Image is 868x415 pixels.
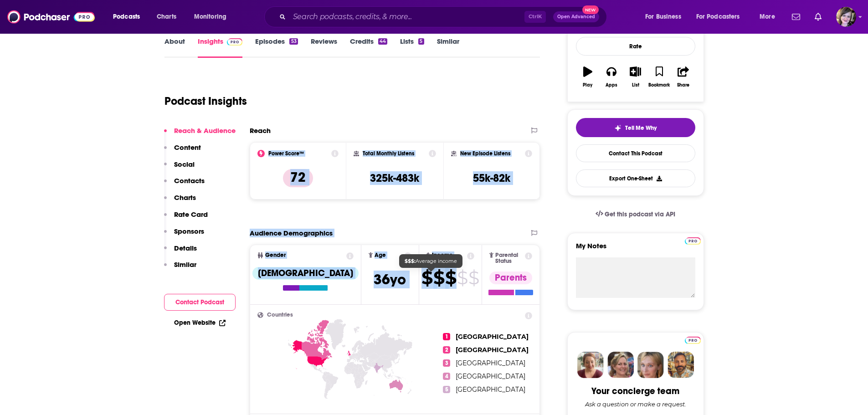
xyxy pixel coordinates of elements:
[576,37,695,56] div: Rate
[625,124,657,132] span: Tell Me Why
[188,10,238,24] button: open menu
[685,236,701,245] a: Pro website
[174,143,201,152] p: Content
[668,352,694,378] img: Jon Profile
[164,294,236,311] button: Contact Podcast
[614,124,621,132] img: tell me why sparkle
[164,37,185,58] a: About
[265,252,286,258] span: Gender
[576,241,695,257] label: My Notes
[250,126,271,135] h2: Reach
[370,171,419,185] h3: 325k-483k
[311,37,337,58] a: Reviews
[421,271,432,285] span: $
[836,7,856,27] span: Logged in as IAmMBlankenship
[113,10,140,23] span: Podcasts
[267,312,293,318] span: Countries
[289,10,524,24] input: Search podcasts, credits, & more...
[198,37,243,58] a: InsightsPodchaser Pro
[606,82,617,88] div: Apps
[164,126,236,143] button: Reach & Audience
[637,352,664,378] img: Jules Profile
[576,61,600,93] button: Play
[623,61,647,93] button: List
[375,252,386,258] span: Age
[576,169,695,187] button: Export One-Sheet
[685,335,701,344] a: Pro website
[456,385,525,394] span: [GEOGRAPHIC_DATA]
[289,38,298,45] div: 53
[433,271,444,285] span: $
[811,9,825,25] a: Show notifications dropdown
[605,210,675,218] span: Get this podcast via API
[685,337,701,344] img: Podchaser Pro
[553,11,599,22] button: Open AdvancedNew
[174,160,195,169] p: Social
[582,5,599,14] span: New
[273,6,616,27] div: Search podcasts, credits, & more...
[164,160,195,177] button: Social
[437,37,459,58] a: Similar
[164,227,204,244] button: Sponsors
[600,61,623,93] button: Apps
[174,193,196,202] p: Charts
[645,10,681,23] span: For Business
[647,61,671,93] button: Bookmark
[473,171,510,185] h3: 55k-82k
[671,61,695,93] button: Share
[468,271,479,285] span: $
[174,244,197,252] p: Details
[685,237,701,245] img: Podchaser Pro
[151,10,182,24] a: Charts
[405,258,457,264] span: Average income
[677,82,689,88] div: Share
[7,8,95,26] img: Podchaser - Follow, Share and Rate Podcasts
[588,203,683,225] a: Get this podcast via API
[524,11,546,23] span: Ctrl K
[696,10,740,23] span: For Podcasters
[107,10,152,24] button: open menu
[443,346,450,354] span: 2
[174,210,208,219] p: Rate Card
[174,176,205,185] p: Contacts
[374,271,406,288] span: 36 yo
[648,82,670,88] div: Bookmark
[164,176,205,193] button: Contacts
[456,346,529,354] span: [GEOGRAPHIC_DATA]
[378,38,387,45] div: 44
[164,143,201,160] button: Content
[418,38,424,45] div: 5
[252,267,359,280] div: [DEMOGRAPHIC_DATA]
[585,400,686,408] div: Ask a question or make a request.
[363,150,414,157] h2: Total Monthly Listens
[576,118,695,137] button: tell me why sparkleTell Me Why
[457,271,467,285] span: $
[164,94,247,108] h1: Podcast Insights
[583,82,592,88] div: Play
[350,37,387,58] a: Credits44
[174,227,204,236] p: Sponsors
[174,319,226,327] a: Open Website
[432,252,453,258] span: Income
[607,352,634,378] img: Barbara Profile
[753,10,786,24] button: open menu
[164,244,197,261] button: Details
[557,15,595,19] span: Open Advanced
[836,7,856,27] button: Show profile menu
[164,210,208,227] button: Rate Card
[283,169,313,187] p: 72
[255,37,298,58] a: Episodes53
[632,82,639,88] div: List
[194,10,226,23] span: Monitoring
[174,260,196,269] p: Similar
[445,271,456,285] span: $
[639,10,693,24] button: open menu
[227,38,243,46] img: Podchaser Pro
[788,9,804,25] a: Show notifications dropdown
[174,126,236,135] p: Reach & Audience
[400,37,424,58] a: Lists5
[443,333,450,340] span: 1
[443,373,450,380] span: 4
[460,150,510,157] h2: New Episode Listens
